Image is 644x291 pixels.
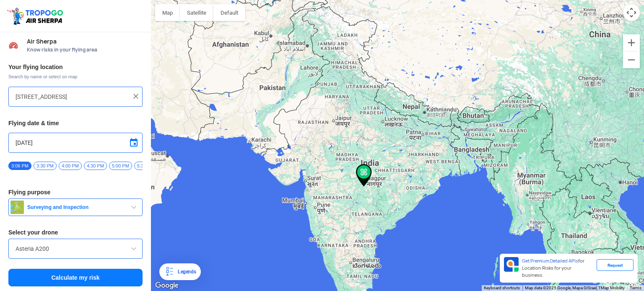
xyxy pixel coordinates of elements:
[623,52,640,68] button: Zoom out
[504,257,519,272] img: Premium APIs
[27,38,143,45] span: Air Sherpa
[8,40,18,50] img: Risk Scores
[519,257,597,279] div: for Location Risks for your business.
[484,285,520,291] button: Keyboard shortcuts
[8,198,143,216] button: Surveying and Inspection
[180,4,213,21] button: Show satellite imagery
[8,120,143,126] h3: Flying date & time
[174,267,196,277] div: Legends
[623,4,640,21] button: Map camera controls
[8,229,143,235] h3: Select your drone
[27,46,143,53] span: Know risks in your flying area
[630,286,641,290] a: Terms
[153,280,181,291] img: Google
[525,286,625,290] span: Map data ©2025 Google, Mapa GISrael, TMap Mobility
[8,189,143,195] h3: Flying purpose
[84,162,107,170] span: 4:30 PM
[24,204,129,211] span: Surveying and Inspection
[597,259,634,271] div: Request
[10,201,24,214] img: survey.png
[59,162,82,170] span: 4:00 PM
[8,269,143,286] button: Calculate my risk
[16,138,135,148] input: Select Date
[34,162,57,170] span: 3:30 PM
[134,162,157,170] span: 5:30 PM
[8,64,143,70] h3: Your flying location
[164,267,174,277] img: Legends
[153,280,181,291] a: Open this area in Google Maps (opens a new window)
[16,92,129,102] input: Search your flying location
[16,244,135,254] input: Search by name or Brand
[155,4,180,21] button: Show street map
[6,6,66,26] img: ic_tgdronemaps.svg
[623,34,640,51] button: Zoom in
[8,73,143,80] span: Search by name or select on map
[109,162,132,170] span: 5:00 PM
[522,258,578,264] span: Get Premium Detailed APIs
[8,162,31,170] span: 3:06 PM
[132,92,140,100] img: ic_close.png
